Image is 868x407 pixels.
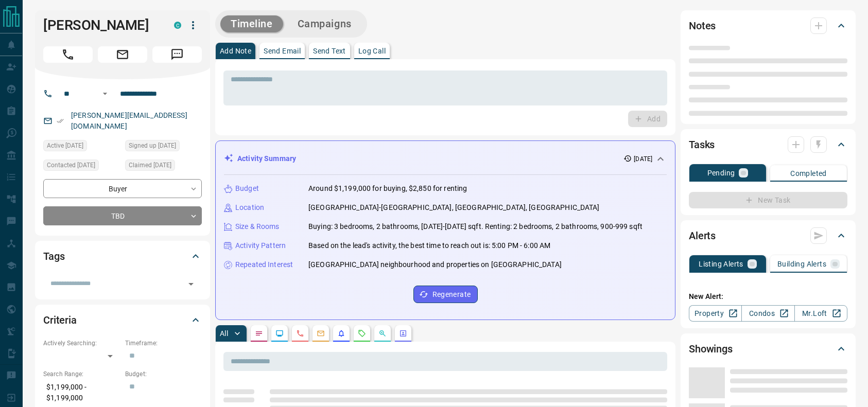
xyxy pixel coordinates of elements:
[235,202,264,213] p: Location
[125,369,202,379] p: Budget:
[43,46,93,63] span: Call
[43,379,120,406] p: $1,199,000 - $1,199,000
[220,47,251,55] p: Add Note
[308,202,600,213] p: [GEOGRAPHIC_DATA]-[GEOGRAPHIC_DATA], [GEOGRAPHIC_DATA], [GEOGRAPHIC_DATA]
[794,305,847,322] a: Mr.Loft
[378,329,387,338] svg: Opportunities
[235,240,286,251] p: Activity Pattern
[689,341,733,357] h2: Showings
[317,329,325,338] svg: Emails
[296,329,304,338] svg: Calls
[308,240,550,251] p: Based on the lead's activity, the best time to reach out is: 5:00 PM - 6:00 AM
[98,46,147,63] span: Email
[337,329,345,338] svg: Listing Alerts
[152,46,202,63] span: Message
[777,260,826,268] p: Building Alerts
[235,183,259,194] p: Budget
[358,329,366,338] svg: Requests
[125,160,202,174] div: Sun Aug 10 2025
[308,259,562,270] p: [GEOGRAPHIC_DATA] neighbourhood and properties on [GEOGRAPHIC_DATA]
[43,179,202,198] div: Buyer
[275,329,284,338] svg: Lead Browsing Activity
[689,223,847,248] div: Alerts
[237,153,296,164] p: Activity Summary
[689,305,742,322] a: Property
[43,369,120,379] p: Search Range:
[43,312,77,328] h2: Criteria
[184,277,198,291] button: Open
[43,248,64,264] h2: Tags
[125,140,202,154] div: Sat Mar 13 2021
[129,160,171,170] span: Claimed [DATE]
[224,149,667,168] div: Activity Summary[DATE]
[47,160,95,170] span: Contacted [DATE]
[287,15,362,32] button: Campaigns
[689,337,847,361] div: Showings
[413,286,478,303] button: Regenerate
[689,13,847,38] div: Notes
[689,132,847,157] div: Tasks
[43,160,120,174] div: Sun Aug 10 2025
[699,260,743,268] p: Listing Alerts
[399,329,407,338] svg: Agent Actions
[308,183,467,194] p: Around $1,199,000 for buying, $2,850 for renting
[99,87,111,100] button: Open
[47,140,83,151] span: Active [DATE]
[308,221,643,232] p: Buying: 3 bedrooms, 2 bathrooms, [DATE]-[DATE] sqft. Renting: 2 bedrooms, 2 bathrooms, 900-999 sqft
[689,136,715,153] h2: Tasks
[358,47,386,55] p: Log Call
[264,47,301,55] p: Send Email
[741,305,794,322] a: Condos
[707,169,735,176] p: Pending
[634,154,652,164] p: [DATE]
[689,17,716,34] h2: Notes
[43,17,159,33] h1: [PERSON_NAME]
[790,170,827,177] p: Completed
[235,259,293,270] p: Repeated Interest
[125,339,202,348] p: Timeframe:
[220,330,228,337] p: All
[174,22,181,29] div: condos.ca
[43,140,120,154] div: Sat Aug 09 2025
[255,329,263,338] svg: Notes
[235,221,280,232] p: Size & Rooms
[43,244,202,269] div: Tags
[43,339,120,348] p: Actively Searching:
[689,227,716,244] h2: Alerts
[43,308,202,332] div: Criteria
[43,206,202,225] div: TBD
[689,291,847,302] p: New Alert:
[220,15,283,32] button: Timeline
[313,47,346,55] p: Send Text
[129,140,176,151] span: Signed up [DATE]
[71,111,187,130] a: [PERSON_NAME][EMAIL_ADDRESS][DOMAIN_NAME]
[57,117,64,125] svg: Email Verified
